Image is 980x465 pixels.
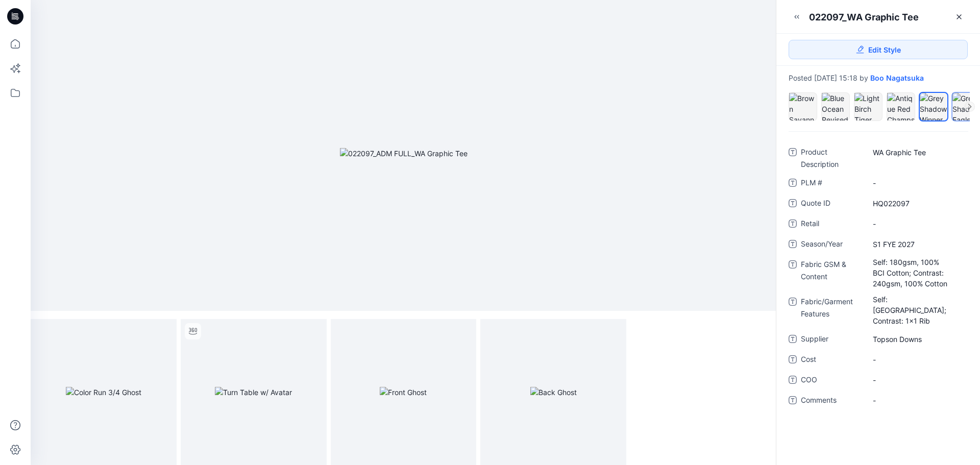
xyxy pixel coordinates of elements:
[380,387,427,398] img: Front Ghost
[873,178,961,188] span: -
[873,354,961,365] span: -
[789,9,805,25] button: Minimize
[801,197,862,211] span: Quote ID
[801,238,862,252] span: Season/Year
[919,92,948,121] div: Grey Shadow Winner
[821,92,850,121] div: Blue Ocean Revised
[801,296,862,327] span: Fabric/Garment Features
[873,294,961,326] span: Self: Jersey; Contrast: 1x1 Rib
[801,394,862,408] span: Comments
[789,40,968,59] a: Edit Style
[873,334,961,345] span: Topson Downs
[854,92,883,121] div: Light Birch Tiger
[801,374,862,388] span: COO
[530,387,577,398] img: Back Ghost
[801,258,862,289] span: Fabric GSM & Content
[215,387,292,398] img: Turn Table w/ Avatar
[789,92,817,121] div: Brown Savanna
[873,239,961,250] span: S1 FYE 2027
[873,257,961,289] span: Self: 180gsm, 100% BCI Cotton; Contrast: 240gsm, 100% Cotton
[887,92,915,121] div: Antique Red Champs
[873,198,961,209] span: HQ022097
[66,387,141,398] img: Color Run 3/4 Ghost
[789,74,968,82] div: Posted [DATE] 15:18 by
[801,333,862,347] span: Supplier
[951,9,967,25] a: Close Style Presentation
[801,353,862,368] span: Cost
[873,375,961,385] span: -
[873,218,961,229] span: -
[340,148,468,159] img: 022097_ADM FULL_WA Graphic Tee
[809,11,919,23] div: 022097_WA Graphic Tee
[870,74,924,82] a: Boo Nagatsuka
[873,395,961,406] span: -
[868,44,901,55] span: Edit Style
[873,147,961,158] span: WA Graphic Tee
[801,146,862,170] span: Product Description
[801,177,862,191] span: PLM #
[801,217,862,232] span: Retail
